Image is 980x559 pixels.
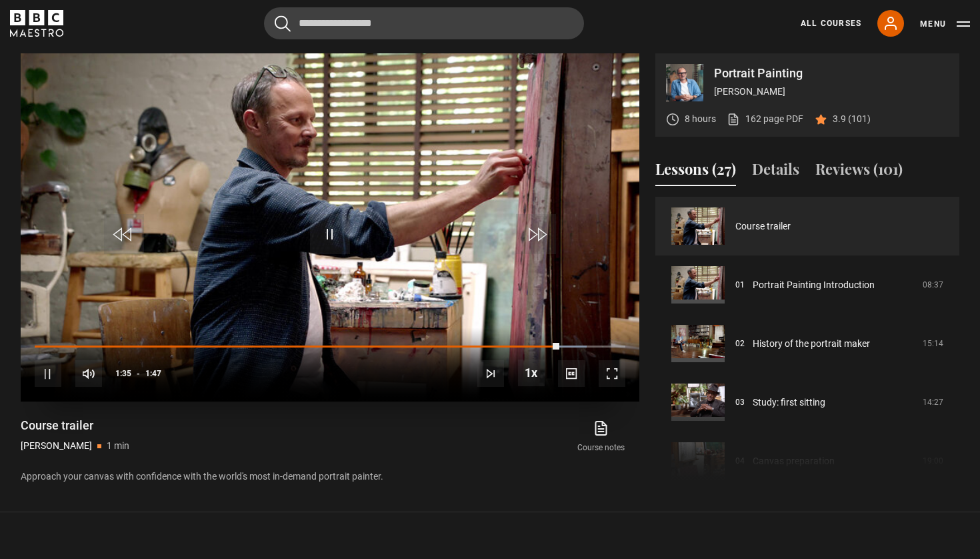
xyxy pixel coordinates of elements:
[753,278,875,292] a: Portrait Painting Introduction
[10,10,63,37] svg: BBC Maestro
[21,418,129,434] h1: Course trailer
[714,85,949,99] p: [PERSON_NAME]
[753,337,870,351] a: History of the portrait maker
[35,360,61,387] button: Pause
[655,158,736,186] button: Lessons (27)
[599,360,625,387] button: Fullscreen
[21,439,92,453] p: [PERSON_NAME]
[21,53,639,402] video-js: Video Player
[75,360,102,387] button: Mute
[685,112,716,126] p: 8 hours
[518,360,545,386] button: Playback Rate
[137,369,140,378] span: -
[115,362,131,386] span: 1:35
[815,158,903,186] button: Reviews (101)
[264,7,584,39] input: Search
[714,67,949,79] p: Portrait Painting
[477,360,504,387] button: Next Lesson
[753,396,825,410] a: Study: first sitting
[558,360,585,387] button: Captions
[727,112,803,126] a: 162 page PDF
[107,439,129,453] p: 1 min
[735,219,791,233] a: Course trailer
[801,17,861,29] a: All Courses
[21,470,639,484] p: Approach your canvas with confidence with the world's most in-demand portrait painter.
[275,15,291,32] button: Submit the search query
[145,362,161,386] span: 1:47
[35,346,625,348] div: Progress Bar
[752,158,799,186] button: Details
[563,418,639,456] a: Course notes
[833,112,871,126] p: 3.9 (101)
[920,17,970,31] button: Toggle navigation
